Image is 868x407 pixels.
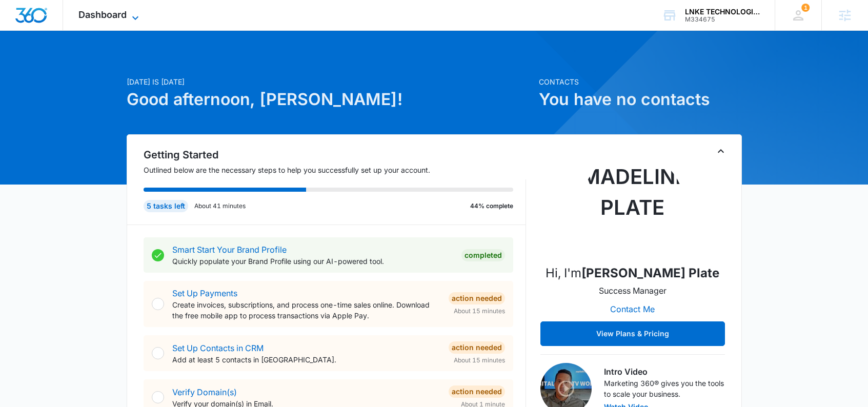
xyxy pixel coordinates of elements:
[715,145,727,157] button: Toggle Collapse
[539,76,742,87] p: Contacts
[78,9,127,20] span: Dashboard
[127,87,533,112] h1: Good afternoon, [PERSON_NAME]!
[685,16,760,23] div: account id
[449,385,505,398] div: Action Needed
[172,245,287,255] a: Smart Start Your Brand Profile
[801,4,810,12] div: notifications count
[470,201,513,211] p: 44% complete
[540,321,725,346] button: View Plans & Pricing
[127,76,533,87] p: [DATE] is [DATE]
[172,354,440,365] p: Add at least 5 contacts in [GEOGRAPHIC_DATA].
[144,200,188,212] div: 5 tasks left
[172,288,237,298] a: Set Up Payments
[539,87,742,112] h1: You have no contacts
[144,147,526,162] h2: Getting Started
[194,201,246,211] p: About 41 minutes
[581,153,684,256] img: Madeline Plate
[172,387,237,397] a: Verify Domain(s)
[581,266,719,280] strong: [PERSON_NAME] Plate
[604,378,725,399] p: Marketing 360® gives you the tools to scale your business.
[144,165,526,175] p: Outlined below are the necessary steps to help you successfully set up your account.
[172,299,440,321] p: Create invoices, subscriptions, and process one-time sales online. Download the free mobile app t...
[172,343,264,353] a: Set Up Contacts in CRM
[599,284,667,297] p: Success Manager
[604,365,725,378] h3: Intro Video
[449,292,505,304] div: Action Needed
[685,8,760,16] div: account name
[172,256,453,267] p: Quickly populate your Brand Profile using our AI-powered tool.
[461,249,505,261] div: Completed
[454,307,505,316] span: About 15 minutes
[454,356,505,365] span: About 15 minutes
[600,297,665,321] button: Contact Me
[546,264,719,282] p: Hi, I'm
[801,4,810,12] span: 1
[449,341,505,354] div: Action Needed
